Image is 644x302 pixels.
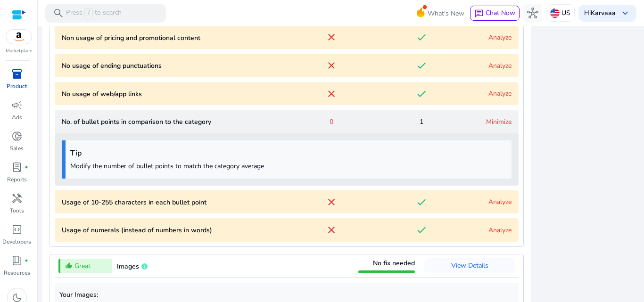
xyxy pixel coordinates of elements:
[65,262,73,269] mat-icon: thumb_up_alt
[527,8,538,19] span: hub
[488,33,512,42] a: Analyze
[2,237,31,246] p: Developers
[488,89,512,98] a: Analyze
[326,60,337,71] mat-icon: close
[62,89,287,99] p: No usage of web/app links
[420,117,423,127] span: 1
[591,8,616,17] b: Karvaaa
[561,5,570,21] p: US
[486,8,515,17] span: Chat Now
[11,255,23,266] span: book_4
[584,10,616,16] p: Hi
[416,88,427,99] mat-icon: done
[416,224,427,236] mat-icon: done
[7,175,27,184] p: Reports
[84,8,93,18] span: /
[62,61,287,71] p: No usage of ending punctuations
[70,161,507,171] p: Modify the number of bullet points to match the category average
[424,258,515,273] button: View Details
[326,32,337,43] mat-icon: close
[117,262,139,271] span: Images
[11,224,23,235] span: code_blocks
[4,269,30,277] p: Resources
[59,291,514,299] h5: Your Images:
[486,117,512,126] a: Minimize
[11,68,23,80] span: inventory_2
[74,261,91,271] span: Great
[11,99,23,111] span: campaign
[373,259,415,268] span: No fix needed
[428,5,464,22] span: What's New
[62,33,287,43] p: Non usage of pricing and promotional content
[7,82,27,90] p: Product
[416,32,427,43] mat-icon: done
[550,8,560,18] img: us.svg
[62,117,287,127] p: No. of bullet points in comparison to the category
[523,4,542,23] button: hub
[326,88,337,99] mat-icon: close
[6,48,32,55] p: Marketplace
[12,113,22,122] p: Ads
[330,117,333,127] span: 0
[70,148,82,158] b: Tip
[470,6,520,21] button: chatChat Now
[619,8,631,19] span: keyboard_arrow_down
[10,144,24,153] p: Sales
[11,193,23,204] span: handyman
[25,165,28,169] span: fiber_manual_record
[416,196,427,208] mat-icon: done
[62,197,287,207] p: Usage of 10-255 characters in each bullet point
[416,60,427,71] mat-icon: done
[53,8,64,19] span: search
[488,61,512,70] a: Analyze
[11,162,23,173] span: lab_profile
[488,226,512,235] a: Analyze
[6,30,32,44] img: amazon.svg
[10,206,24,215] p: Tools
[474,9,484,18] span: chat
[66,8,122,18] p: Press to search
[62,225,287,235] p: Usage of numerals (instead of numbers in words)
[326,224,337,236] mat-icon: close
[451,261,488,270] span: View Details
[488,197,512,206] a: Analyze
[25,259,28,262] span: fiber_manual_record
[326,196,337,208] mat-icon: close
[11,131,23,142] span: donut_small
